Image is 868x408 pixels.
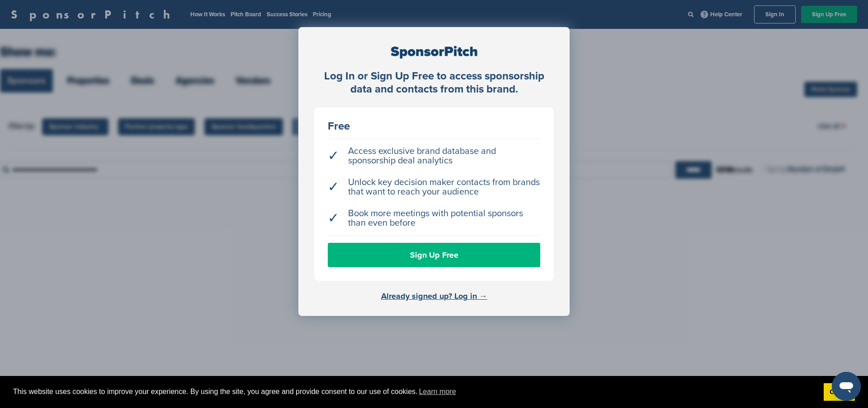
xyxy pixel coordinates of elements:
a: dismiss cookie message [824,383,855,401]
div: Log In or Sign Up Free to access sponsorship data and contacts from this brand. [314,70,554,96]
li: Book more meetings with potential sponsors than even before [328,204,540,232]
span: ✓ [328,213,339,223]
span: ✓ [328,182,339,192]
iframe: Button to launch messaging window [832,372,861,401]
li: Unlock key decision maker contacts from brands that want to reach your audience [328,173,540,201]
span: This website uses cookies to improve your experience. By using the site, you agree and provide co... [13,385,816,399]
a: Sign Up Free [328,243,540,267]
a: learn more about cookies [418,385,458,399]
li: Access exclusive brand database and sponsorship deal analytics [328,142,540,170]
a: Already signed up? Log in → [381,291,487,301]
div: Free [328,121,540,132]
span: ✓ [328,151,339,161]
